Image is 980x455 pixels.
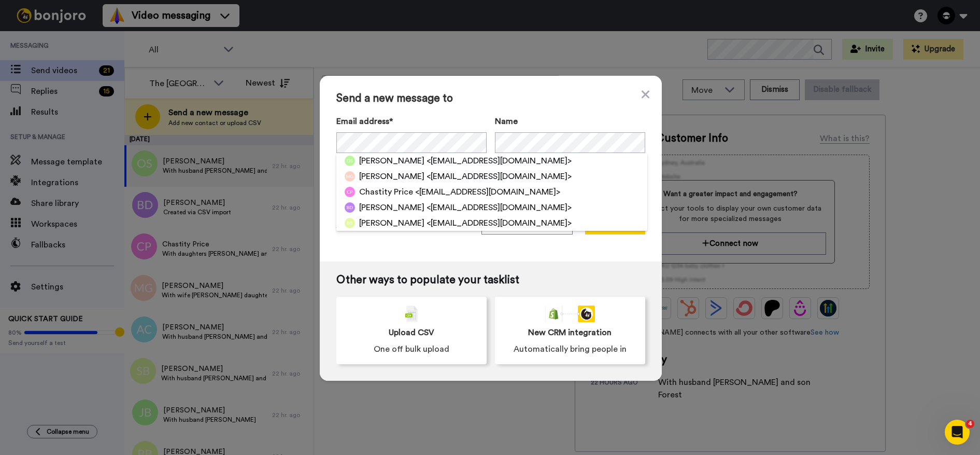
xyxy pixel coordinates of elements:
span: Other ways to populate your tasklist [336,274,645,286]
span: 4 [966,420,974,428]
iframe: Intercom live chat [945,420,970,445]
span: <[EMAIL_ADDRESS][DOMAIN_NAME]> [427,201,572,214]
span: Upload CSV [389,326,434,339]
span: Send a new message to [336,92,645,105]
label: Email address* [336,115,487,128]
span: Automatically bring people in [514,343,627,355]
img: cp.png [345,187,355,197]
span: [PERSON_NAME] [359,217,424,229]
div: animation [545,306,595,322]
img: bb.png [345,218,355,228]
span: One off bulk upload [374,343,449,355]
span: <[EMAIL_ADDRESS][DOMAIN_NAME]> [415,186,560,198]
img: os.png [345,156,355,166]
span: Name [495,115,518,128]
span: [PERSON_NAME] [359,201,424,214]
span: <[EMAIL_ADDRESS][DOMAIN_NAME]> [427,217,572,229]
img: bd.png [345,202,355,213]
span: New CRM integration [528,326,612,339]
img: mg.png [345,171,355,182]
span: [PERSON_NAME] [359,155,424,167]
span: Chastity Price [359,186,413,198]
img: csv-grey.png [405,306,418,322]
span: <[EMAIL_ADDRESS][DOMAIN_NAME]> [427,170,572,183]
span: <[EMAIL_ADDRESS][DOMAIN_NAME]> [427,155,572,167]
span: [PERSON_NAME] [359,170,424,183]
